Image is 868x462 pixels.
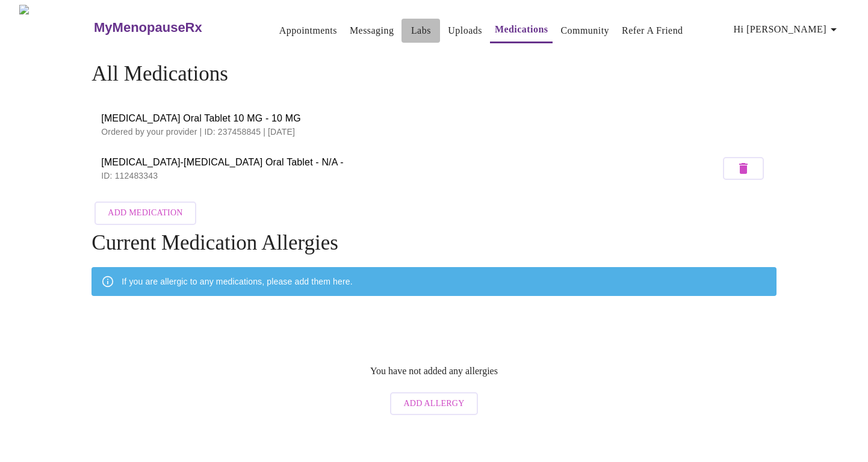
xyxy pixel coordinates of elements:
[101,170,719,182] p: ID: 112483343
[93,7,250,49] a: MyMenopauseRx
[729,17,846,42] button: Hi [PERSON_NAME]
[411,22,431,39] a: Labs
[370,366,498,377] p: You have not added any allergies
[556,19,614,43] button: Community
[91,231,776,255] h4: Current Medication Allergies
[617,19,688,43] button: Refer a Friend
[345,19,398,43] button: Messaging
[560,22,609,39] a: Community
[490,17,553,43] button: Medications
[279,22,337,39] a: Appointments
[101,111,766,126] span: [MEDICAL_DATA] Oral Tablet 10 MG - 10 MG
[101,126,766,138] p: Ordered by your provider | ID: 237458845 | [DATE]
[91,62,776,86] h4: All Medications
[350,22,394,39] a: Messaging
[448,22,482,39] a: Uploads
[101,155,719,170] span: [MEDICAL_DATA]-[MEDICAL_DATA] Oral Tablet - N/A -
[734,21,841,38] span: Hi [PERSON_NAME]
[108,206,182,221] span: Add Medication
[401,19,440,43] button: Labs
[622,22,683,39] a: Refer a Friend
[95,202,196,225] button: Add Medication
[390,392,477,416] button: Add Allergy
[495,21,548,38] a: Medications
[403,396,464,411] span: Add Allergy
[443,19,487,43] button: Uploads
[19,5,93,50] img: MyMenopauseRx Logo
[122,271,352,292] div: If you are allergic to any medications, please add them here.
[274,19,342,43] button: Appointments
[94,20,202,35] h3: MyMenopauseRx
